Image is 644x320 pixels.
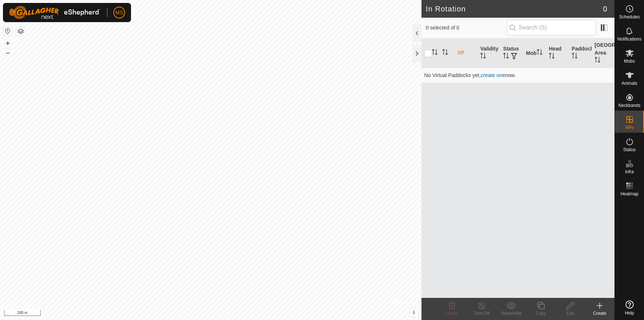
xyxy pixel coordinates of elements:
span: Status [623,147,636,152]
button: + [3,39,12,48]
span: Neckbands [618,103,640,108]
th: [GEOGRAPHIC_DATA] Area [592,38,614,68]
p-sorticon: Activate to sort [503,54,509,60]
span: 0 selected of 0 [426,24,507,32]
div: Create [585,310,614,317]
div: Copy [526,310,555,317]
span: MS [116,9,123,17]
th: Head [546,38,569,68]
span: 0 [603,3,607,14]
p-sorticon: Activate to sort [537,50,543,56]
p-sorticon: Activate to sort [442,50,448,56]
button: i [410,309,418,317]
div: Edit [555,310,585,317]
a: Contact Us [218,310,240,317]
p-sorticon: Activate to sort [432,50,438,56]
a: create one [481,72,505,78]
p-sorticon: Activate to sort [549,54,555,60]
div: Turn Off [467,310,496,317]
button: Reset Map [3,27,12,35]
th: VP [455,38,478,68]
span: Notifications [617,37,641,41]
span: Animals [621,81,637,86]
th: Status [500,38,523,68]
input: Search (S) [507,20,596,35]
th: Paddock [569,38,592,68]
th: Validity [477,38,500,68]
span: Schedules [619,15,640,19]
button: Map Layers [16,27,25,36]
th: Mob [523,38,546,68]
h2: In Rotation [426,4,603,13]
span: VPs [625,125,633,130]
span: Infra [625,170,634,174]
p-sorticon: Activate to sort [480,54,486,60]
p-sorticon: Activate to sort [572,54,578,60]
button: – [3,48,12,57]
span: Delete [446,311,459,316]
div: Show/Hide [496,310,526,317]
span: Heatmap [620,192,638,196]
img: Gallagher Logo [9,6,101,19]
td: No Virtual Paddocks yet, now. [421,68,615,83]
span: Mobs [624,59,635,63]
span: Help [625,311,634,315]
a: Help [615,298,644,318]
span: i [413,309,414,316]
p-sorticon: Activate to sort [595,58,600,64]
a: Privacy Policy [182,310,209,317]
